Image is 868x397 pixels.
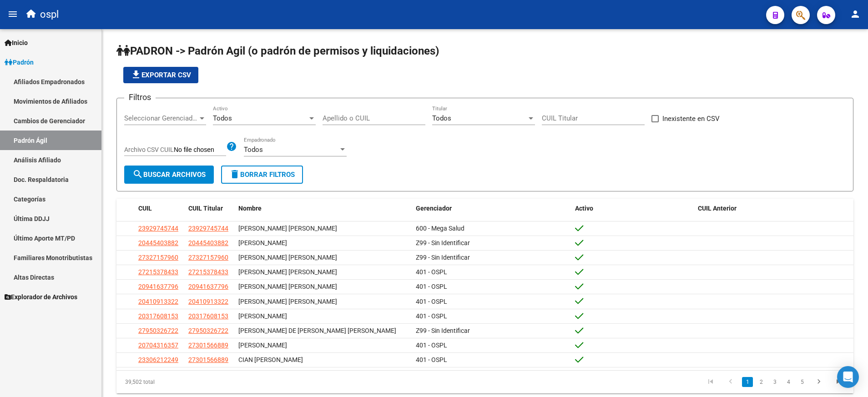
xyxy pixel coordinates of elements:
[188,298,228,305] span: 20410913322
[432,114,451,122] span: Todos
[571,199,694,218] datatable-header-cell: Activo
[188,342,228,349] span: 27301566889
[188,254,228,261] span: 27327157960
[742,377,753,387] a: 1
[116,371,262,393] div: 39,502 total
[795,374,809,390] li: page 5
[116,45,439,57] span: PADRON -> Padrón Agil (o padrón de permisos y liquidaciones)
[768,374,782,390] li: page 3
[5,38,28,48] span: Inicio
[797,377,807,387] a: 5
[782,374,795,390] li: page 4
[138,327,178,334] span: 27950326722
[238,268,337,276] span: [PERSON_NAME] [PERSON_NAME]
[810,377,828,387] a: go to next page
[174,146,226,154] input: Archivo CSV CUIL
[138,356,178,363] span: 23306212249
[5,57,34,67] span: Padrón
[40,5,59,25] span: ospl
[124,114,198,122] span: Seleccionar Gerenciador
[830,377,848,387] a: go to last page
[754,374,768,390] li: page 2
[124,91,156,104] h3: Filtros
[769,377,780,387] a: 3
[741,374,754,390] li: page 1
[244,146,263,154] span: Todos
[226,141,237,152] mat-icon: help
[416,298,447,305] span: 401 - OSPL
[188,225,228,232] span: 23929745744
[416,239,470,246] span: Z99 - Sin Identificar
[238,205,262,212] span: Nombre
[850,9,861,20] mat-icon: person
[132,171,206,179] span: Buscar Archivos
[5,292,77,302] span: Explorador de Archivos
[238,356,303,363] span: CIAN [PERSON_NAME]
[221,166,303,184] button: Borrar Filtros
[188,239,228,246] span: 20445403882
[132,169,143,180] mat-icon: search
[188,283,228,290] span: 20941637796
[416,225,464,232] span: 600 - Mega Salud
[238,283,337,290] span: [PERSON_NAME] [PERSON_NAME]
[416,312,447,320] span: 401 - OSPL
[188,205,223,212] span: CUIL Titular
[238,298,337,305] span: [PERSON_NAME] [PERSON_NAME]
[138,268,178,276] span: 27215378433
[416,283,447,290] span: 401 - OSPL
[783,377,794,387] a: 4
[694,199,853,218] datatable-header-cell: CUIL Anterior
[188,327,228,334] span: 27950326722
[756,377,767,387] a: 2
[138,342,178,349] span: 20704316357
[131,71,191,79] span: Exportar CSV
[416,205,452,212] span: Gerenciador
[138,205,152,212] span: CUIL
[837,366,859,388] div: Open Intercom Messenger
[185,199,235,218] datatable-header-cell: CUIL Titular
[416,254,470,261] span: Z99 - Sin Identificar
[213,114,232,122] span: Todos
[722,377,739,387] a: go to previous page
[7,9,18,20] mat-icon: menu
[238,254,337,261] span: [PERSON_NAME] [PERSON_NAME]
[416,342,447,349] span: 401 - OSPL
[412,199,571,218] datatable-header-cell: Gerenciador
[138,298,178,305] span: 20410913322
[188,268,228,276] span: 27215378433
[238,239,287,246] span: [PERSON_NAME]
[416,268,447,276] span: 401 - OSPL
[662,113,720,124] span: Inexistente en CSV
[138,283,178,290] span: 20941637796
[238,312,287,320] span: [PERSON_NAME]
[188,312,228,320] span: 20317608153
[188,356,228,363] span: 27301566889
[124,146,174,153] span: Archivo CSV CUIL
[235,199,412,218] datatable-header-cell: Nombre
[138,239,178,246] span: 20445403882
[416,327,470,334] span: Z99 - Sin Identificar
[238,327,396,334] span: [PERSON_NAME] DE [PERSON_NAME] [PERSON_NAME]
[123,67,198,83] button: Exportar CSV
[238,225,337,232] span: [PERSON_NAME] [PERSON_NAME]
[238,342,287,349] span: [PERSON_NAME]
[229,169,240,180] mat-icon: delete
[575,205,593,212] span: Activo
[138,312,178,320] span: 20317608153
[135,199,185,218] datatable-header-cell: CUIL
[131,69,141,80] mat-icon: file_download
[698,205,737,212] span: CUIL Anterior
[702,377,719,387] a: go to first page
[416,356,447,363] span: 401 - OSPL
[229,171,295,179] span: Borrar Filtros
[138,254,178,261] span: 27327157960
[124,166,214,184] button: Buscar Archivos
[138,225,178,232] span: 23929745744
